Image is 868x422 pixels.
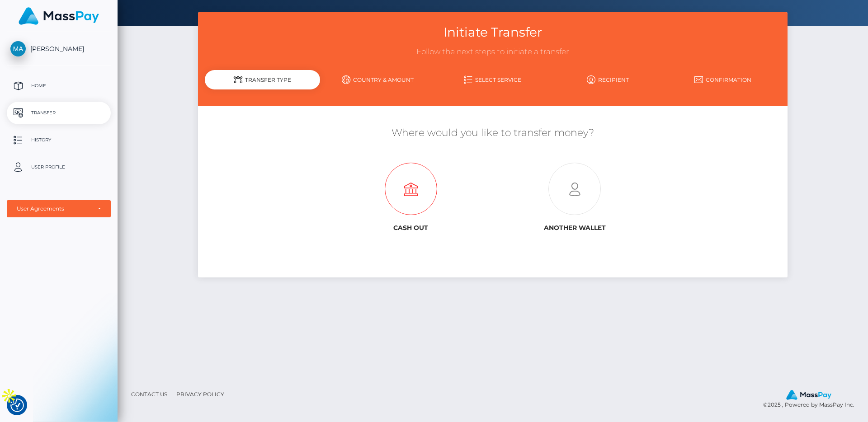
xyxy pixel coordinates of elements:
[435,72,551,88] a: Select Service
[500,224,650,232] h6: Another wallet
[10,399,24,412] button: Consent Preferences
[17,205,91,212] div: User Agreements
[10,160,107,174] p: User Profile
[10,79,107,93] p: Home
[320,72,435,88] a: Country & Amount
[7,129,111,151] a: History
[10,399,24,412] img: Revisit consent button
[7,75,111,97] a: Home
[550,72,665,88] a: Recipient
[7,102,111,124] a: Transfer
[205,126,780,140] h5: Where would you like to transfer money?
[7,156,111,178] a: User Profile
[7,45,111,53] span: [PERSON_NAME]
[7,200,111,217] button: User Agreements
[10,133,107,147] p: History
[205,70,320,89] div: Transfer Type
[205,23,780,41] h3: Initiate Transfer
[10,106,107,120] p: Transfer
[205,47,780,57] h3: Follow the next steps to initiate a transfer
[19,7,99,25] img: MassPay
[665,72,781,88] a: Confirmation
[336,224,486,232] h6: Cash out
